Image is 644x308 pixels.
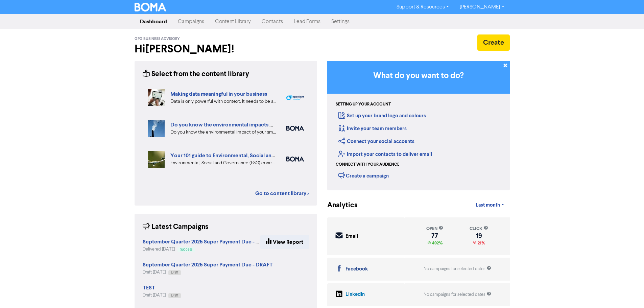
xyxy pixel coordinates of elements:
[170,160,276,167] div: Environmental, Social and Governance (ESG) concerns are a vital part of running a business. Our 1...
[256,15,288,28] a: Contacts
[476,240,485,246] span: 21%
[426,233,443,239] div: 77
[336,101,391,108] div: Setting up your account
[170,91,267,97] a: Making data meaningful in your business
[143,222,209,232] div: Latest Campaigns
[143,262,273,268] a: September Quarter 2025 Super Payment Due - DRAFT
[210,15,256,28] a: Content Library
[135,37,180,41] span: GPG Business Advisory
[345,265,368,273] div: Facebook
[424,291,491,298] div: No campaigns for selected dates
[170,121,311,128] a: Do you know the environmental impacts of your business?
[170,129,276,136] div: Do you know the environmental impact of your small business? We highlight four ways you can under...
[286,157,304,162] img: boma
[454,2,509,13] a: [PERSON_NAME]
[143,292,181,299] div: Draft [DATE]
[170,98,276,105] div: Data is only powerful with context. It needs to be accurate and organised and you need to be clea...
[143,238,270,245] strong: September Quarter 2025 Super Payment Due - FINAL
[426,226,443,232] div: open
[338,151,432,158] a: Import your contacts to deliver email
[135,3,166,11] img: BOMA Logo
[260,235,309,249] a: View Report
[391,2,454,13] a: Support & Resources
[345,233,358,240] div: Email
[431,240,443,246] span: 492%
[135,15,172,28] a: Dashboard
[338,113,426,119] a: Set up your brand logo and colours
[345,291,365,299] div: LinkedIn
[337,71,500,81] h3: What do you want to do?
[143,246,260,253] div: Delivered [DATE]
[470,198,509,212] a: Last month
[172,15,210,28] a: Campaigns
[135,43,317,55] h2: Hi [PERSON_NAME] !
[143,239,270,245] a: September Quarter 2025 Super Payment Due - FINAL
[180,248,192,251] span: Success
[143,285,155,291] a: TEST
[338,125,407,132] a: Invite your team members
[286,126,304,131] img: boma
[143,269,273,276] div: Draft [DATE]
[327,61,510,190] div: Getting Started in BOMA
[470,226,488,232] div: click
[326,15,355,28] a: Settings
[171,271,178,274] span: Draft
[336,162,399,168] div: Connect with your audience
[286,95,304,100] img: spotlight
[143,69,249,79] div: Select from the content library
[610,276,644,308] iframe: Chat Widget
[338,170,389,181] div: Create a campaign
[288,15,326,28] a: Lead Forms
[476,202,500,208] span: Last month
[327,200,349,211] div: Analytics
[143,284,155,291] strong: TEST
[470,233,488,239] div: 19
[255,189,309,197] a: Go to content library >
[143,261,273,268] strong: September Quarter 2025 Super Payment Due - DRAFT
[170,152,320,159] a: Your 101 guide to Environmental, Social and Governance (ESG)
[477,34,510,51] button: Create
[424,266,491,272] div: No campaigns for selected dates
[171,294,178,297] span: Draft
[338,138,414,145] a: Connect your social accounts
